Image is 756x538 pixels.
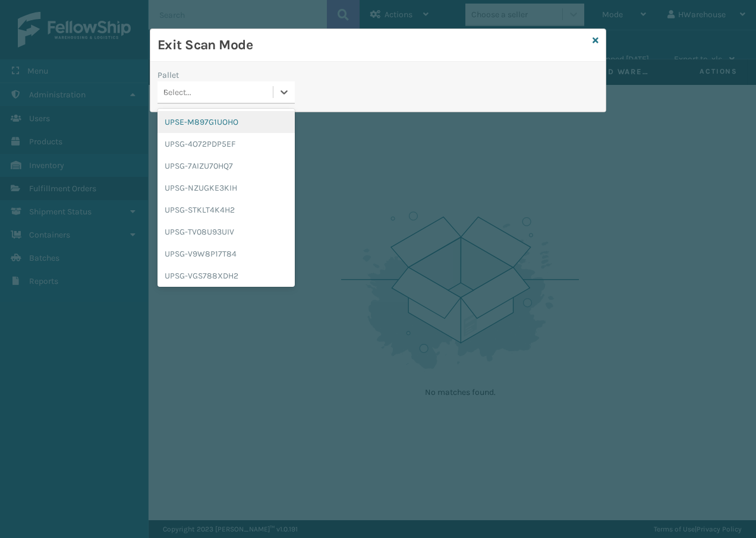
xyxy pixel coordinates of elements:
[157,199,295,221] div: UPSG-STKLT4K4H2
[157,177,295,199] div: UPSG-NZUGKE3KIH
[157,155,295,177] div: UPSG-7AIZU70HQ7
[163,86,191,99] div: Select...
[157,221,295,243] div: UPSG-TV08U93UIV
[157,133,295,155] div: UPSG-4O72PDP5EF
[157,243,295,265] div: UPSG-V9W8P17T84
[157,36,588,54] h3: Exit Scan Mode
[157,111,295,133] div: UPSE-M897G1UOHO
[157,69,179,81] label: Pallet
[157,265,295,287] div: UPSG-VGS788XDH2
